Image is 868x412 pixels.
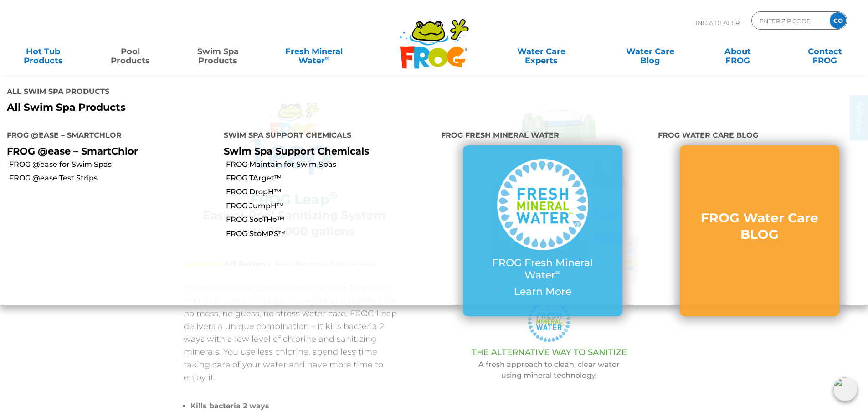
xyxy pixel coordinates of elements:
[441,127,644,145] h4: FROG Fresh Mineral Water
[97,42,164,61] a: PoolProducts
[833,377,857,401] img: openIcon
[226,173,434,183] a: FROG TArget™
[555,268,561,277] sup: ∞
[698,210,821,243] h3: FROG Water Care BLOG
[7,127,210,145] h4: FROG @ease – SmartChlor
[616,42,684,61] a: Water CareBlog
[226,215,434,225] a: FROG SooTHe™
[481,257,604,281] p: FROG Fresh Mineral Water
[226,160,434,170] a: FROG Maintain for Swim Spas
[7,83,427,102] h4: All Swim Spa Products
[791,42,859,61] a: ContactFROG
[224,145,369,157] a: Swim Spa Support Chemicals
[486,42,596,61] a: Water CareExperts
[658,127,861,145] h4: FROG Water Care BLOG
[271,42,356,61] a: Fresh MineralWater∞
[325,54,329,62] sup: ∞
[481,286,604,298] p: Learn More
[830,12,846,29] input: GO
[184,42,252,61] a: Swim SpaProducts
[9,160,217,170] a: FROG @ease for Swim Spas
[427,359,671,381] p: A fresh approach to clean, clear water using mineral technology.
[704,42,771,61] a: AboutFROG
[7,145,210,157] p: FROG @ease – SmartChlor
[226,187,434,197] a: FROG DropH™
[9,173,217,183] a: FROG @ease Test Strips
[692,11,740,34] p: Find A Dealer
[226,201,434,211] a: FROG JumpH™
[427,348,671,357] h3: THE ALTERNATIVE WAY TO SANITIZE
[7,102,427,113] a: All Swim Spa Products
[9,42,77,61] a: Hot TubProducts
[226,229,434,239] a: FROG StoMPS™
[481,159,604,302] a: FROG Fresh Mineral Water∞ Learn More
[698,210,821,252] a: FROG Water Care BLOG
[759,14,820,27] input: Zip Code Form
[184,282,405,384] p: The easiest water care system is at your fingertips. And that’s where it stays – everything is pr...
[224,127,427,145] h4: Swim Spa Support Chemicals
